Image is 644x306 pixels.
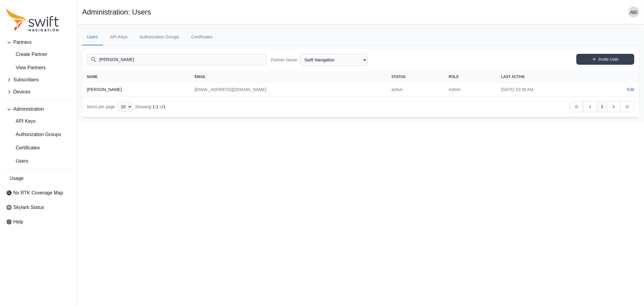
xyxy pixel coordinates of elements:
[82,83,190,96] th: [PERSON_NAME]
[105,29,133,45] a: API Keys
[4,103,73,115] button: Administration
[496,83,598,96] td: [DATE] 10:38 AM
[13,218,23,226] span: Help
[10,175,24,182] span: Usage
[82,29,103,45] a: Users
[300,54,367,66] select: Partner Name
[627,86,634,93] a: Edit
[13,204,44,211] span: Skylark Status
[597,101,607,112] a: 1
[13,189,63,197] span: Nx RTK Coverage Map
[387,83,444,96] td: active
[13,39,31,46] span: Partners
[4,142,73,154] a: Certificates
[82,96,639,117] nav: Table navigation
[87,104,115,109] span: Items per page
[444,83,496,96] td: Admin
[187,29,217,45] a: Certificates
[4,115,73,127] a: API Keys
[387,71,444,83] th: Status
[87,54,266,65] input: Search
[4,62,73,74] a: View Partners
[117,102,133,112] select: Display Limit
[13,88,30,96] span: Devices
[13,76,39,83] span: Subscribers
[4,187,73,199] a: Nx RTK Coverage Map
[271,57,297,63] label: Partner Name
[628,7,639,18] img: user photo
[4,48,73,60] a: create-partner
[4,36,73,48] button: Partners
[82,8,151,16] h1: Administration: Users
[190,83,386,96] td: [EMAIL_ADDRESS][DOMAIN_NAME]
[6,118,36,125] span: API Keys
[4,216,73,228] a: Help
[4,74,73,86] button: Subscribers
[6,131,61,138] span: Authorization Groups
[6,51,47,58] span: Create Partner
[4,129,73,141] a: Authorization Groups
[163,104,166,109] span: 1
[6,144,40,151] span: Certificates
[6,158,28,165] span: Users
[4,172,73,184] a: Usage
[82,71,190,83] th: Name
[190,71,386,83] th: Email
[13,106,44,113] span: Administration
[576,54,634,65] a: Invite User
[4,201,73,213] a: Skylark Status
[444,71,496,83] th: Role
[4,86,73,98] button: Devices
[152,104,159,109] span: 1 - 1
[135,104,165,110] div: Showing of
[496,71,598,83] th: Last Active
[4,155,73,167] a: Users
[6,64,46,71] span: View Partners
[135,29,184,45] a: Authorization Groups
